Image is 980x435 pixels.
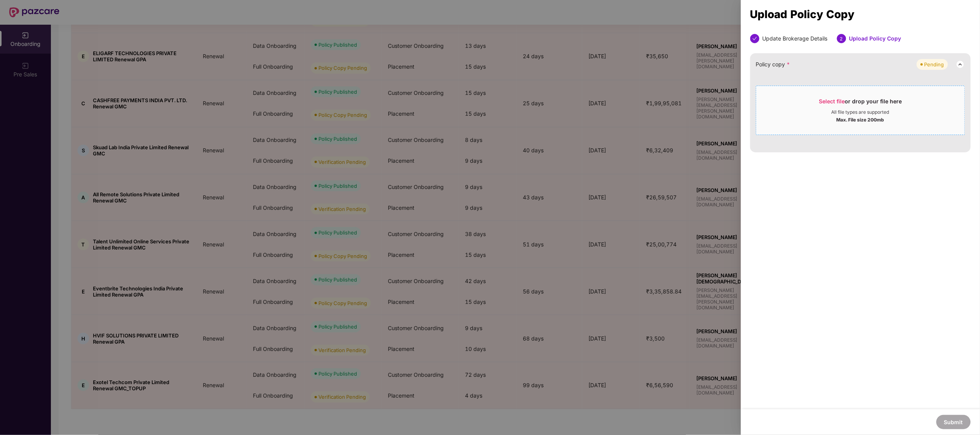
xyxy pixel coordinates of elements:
[756,60,790,69] span: Policy copy
[849,34,901,43] div: Upload Policy Copy
[763,34,828,43] div: Update Brokerage Details
[819,98,902,109] div: or drop your file here
[936,415,971,429] button: Submit
[924,61,944,68] div: Pending
[756,92,965,129] span: Select fileor drop your file hereAll file types are supportedMax. File size 200mb
[840,36,843,42] span: 2
[837,115,884,123] div: Max. File size 200mb
[819,98,845,105] span: Select file
[753,36,757,41] span: check
[832,109,889,115] div: All file types are supported
[956,60,965,69] img: svg+xml;base64,PHN2ZyB3aWR0aD0iMjQiIGhlaWdodD0iMjQiIHZpZXdCb3g9IjAgMCAyNCAyNCIgZmlsbD0ibm9uZSIgeG...
[750,10,971,19] div: Upload Policy Copy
